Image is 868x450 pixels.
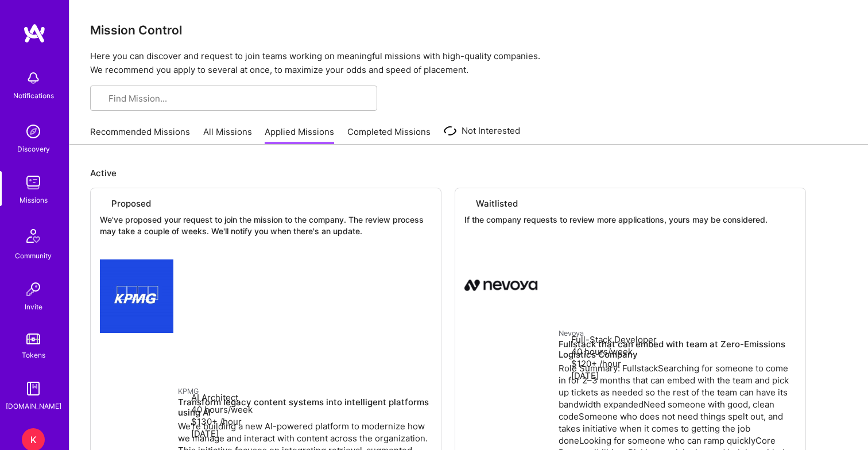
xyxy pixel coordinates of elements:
p: [DATE] [178,428,432,440]
p: $130+ /hour [178,416,432,428]
a: Completed Missions [347,126,431,145]
p: Active [90,167,847,179]
i: icon SearchGrey [99,95,108,103]
div: Tokens [22,349,45,361]
i: icon Clock [178,406,187,414]
div: Community [15,250,52,262]
p: 40 hours/week [559,346,796,358]
p: [DATE] [559,370,796,382]
img: logo [23,23,46,44]
p: Full-Stack Developer [559,333,796,346]
input: Find Mission... [108,92,368,104]
p: AI Architect [178,391,432,404]
div: Invite [25,301,42,313]
div: Notifications [13,90,54,102]
img: KPMG company logo [100,259,173,333]
span: Waitlisted [476,197,518,210]
i: icon Applicant [559,336,567,344]
p: If the company requests to review more applications, yours may be considered. [464,214,796,226]
img: Invite [22,278,45,301]
a: Applied Missions [265,126,334,145]
img: guide book [22,377,45,400]
i: icon MoneyGray [559,360,567,368]
img: Nevoya company logo [464,249,538,322]
a: Recommended Missions [90,126,190,145]
p: $120+ /hour [559,358,796,370]
p: 40 hours/week [178,404,432,416]
div: Missions [20,194,48,206]
span: Proposed [111,197,151,210]
a: Not Interested [443,124,520,145]
i: icon Calendar [178,430,187,439]
i: icon Applicant [178,394,187,402]
i: icon Calendar [559,372,567,381]
h3: Mission Control [90,23,847,37]
i: icon MoneyGray [178,418,187,426]
img: bell [22,67,45,90]
img: tokens [26,333,40,344]
img: discovery [22,120,45,143]
div: Discovery [17,143,50,155]
i: icon Clock [559,348,567,356]
img: teamwork [22,171,45,194]
div: [DOMAIN_NAME] [6,400,61,412]
img: Community [20,222,47,250]
p: Here you can discover and request to join teams working on meaningful missions with high-quality ... [90,49,847,77]
a: All Missions [203,126,252,145]
p: We've proposed your request to join the mission to the company. The review process may take a cou... [100,214,432,236]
